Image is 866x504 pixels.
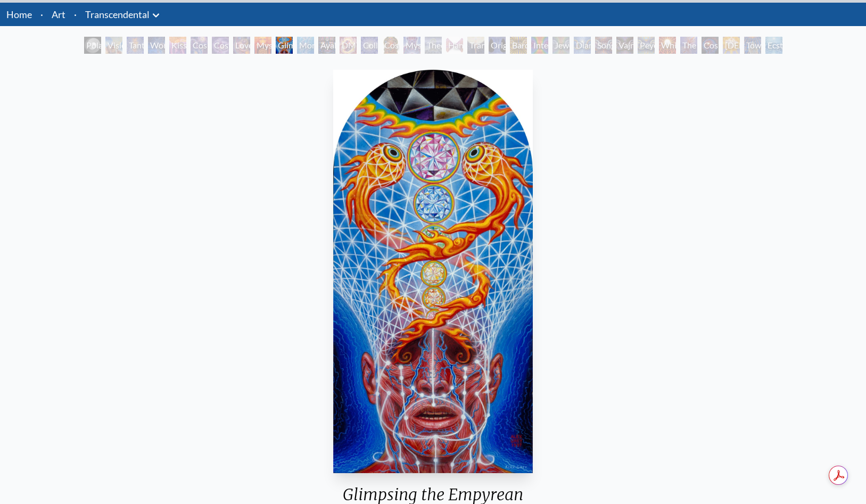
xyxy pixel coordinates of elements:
[552,37,570,54] div: Jewel Being
[510,37,527,54] div: Bardo Being
[446,37,463,54] div: Hands that See
[765,37,782,54] div: Ecstasy
[659,37,676,54] div: White Light
[340,37,357,54] div: DMT - The Spirit Molecule
[36,3,47,26] li: ·
[52,7,65,22] a: Art
[616,37,633,54] div: Vajra Being
[318,37,335,54] div: Ayahuasca Visitation
[489,37,506,54] div: Original Face
[127,37,144,54] div: Tantra
[382,37,399,54] div: Cosmic [DEMOGRAPHIC_DATA]
[6,9,32,20] a: Home
[403,37,420,54] div: Mystic Eye
[84,37,101,54] div: Polar Unity Spiral
[702,37,719,54] div: Cosmic Consciousness
[276,37,293,54] div: Glimpsing the Empyrean
[169,37,186,54] div: Kiss of the [MEDICAL_DATA]
[333,70,533,473] img: Glimpsing-the-Empyrean-1997-Alex-Grey-watermarked.jpg
[70,3,81,26] li: ·
[680,37,697,54] div: The Great Turn
[595,37,612,54] div: Song of Vajra Being
[212,37,229,54] div: Cosmic Artist
[191,37,208,54] div: Cosmic Creativity
[297,37,314,54] div: Monochord
[425,37,442,54] div: Theologue
[105,37,122,54] div: Visionary Origin of Language
[574,37,591,54] div: Diamond Being
[85,7,150,22] a: Transcendental
[638,37,655,54] div: Peyote Being
[531,37,548,54] div: Interbeing
[233,37,250,54] div: Love is a Cosmic Force
[744,37,761,54] div: Toward the One
[254,37,271,54] div: Mysteriosa 2
[148,37,165,54] div: Wonder
[361,37,378,54] div: Collective Vision
[723,37,740,54] div: [DEMOGRAPHIC_DATA]
[467,37,484,54] div: Transfiguration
